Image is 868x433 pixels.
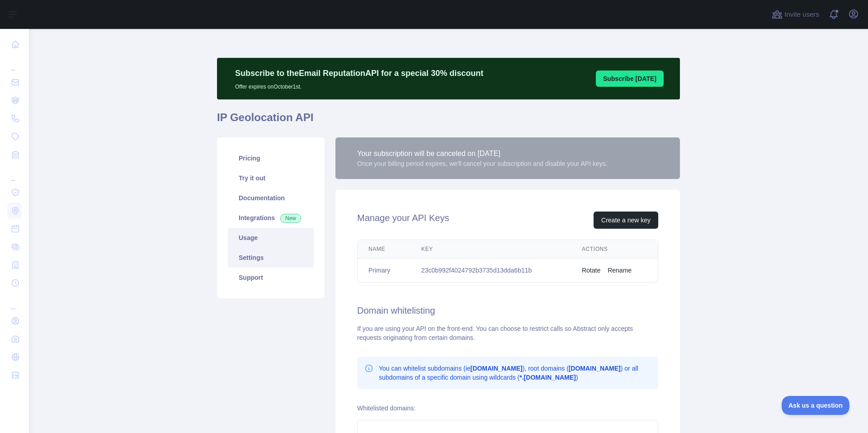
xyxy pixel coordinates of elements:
[770,7,821,22] button: Invite users
[379,364,651,382] p: You can whitelist subdomains (ie ), root domains ( ) or all subdomains of a specific domain using...
[357,405,415,412] label: Whitelisted domains:
[280,214,301,223] span: New
[784,9,819,20] span: Invite users
[228,228,314,248] a: Usage
[235,80,483,90] p: Offer expires on October 1st.
[7,293,22,311] div: ...
[7,54,22,72] div: ...
[235,67,483,80] p: Subscribe to the Email Reputation API for a special 30 % discount
[228,248,314,268] a: Settings
[358,240,410,259] th: Name
[582,266,600,275] button: Rotate
[569,365,621,372] b: [DOMAIN_NAME]
[357,159,608,168] div: Once your billing period expires, we'll cancel your subscription and disable your API keys.
[594,212,658,229] button: Create a new key
[357,212,449,229] h2: Manage your API Keys
[782,396,850,415] iframe: Toggle Customer Support
[357,324,658,342] div: If you are using your API on the front-end. You can choose to restrict calls so Abstract only acc...
[596,71,664,87] button: Subscribe [DATE]
[228,168,314,188] a: Try it out
[608,266,632,275] button: Rename
[519,374,576,381] b: *.[DOMAIN_NAME]
[410,259,571,282] td: 23c0b992f4024792b3735d13dda6b11b
[357,304,658,317] h2: Domain whitelisting
[228,148,314,168] a: Pricing
[410,240,571,259] th: Key
[571,240,658,259] th: Actions
[471,365,523,372] b: [DOMAIN_NAME]
[217,110,680,132] h1: IP Geolocation API
[358,259,410,282] td: Primary
[7,165,22,183] div: ...
[228,268,314,287] a: Support
[228,208,314,228] a: Integrations New
[357,148,608,159] div: Your subscription will be canceled on [DATE]
[228,188,314,208] a: Documentation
